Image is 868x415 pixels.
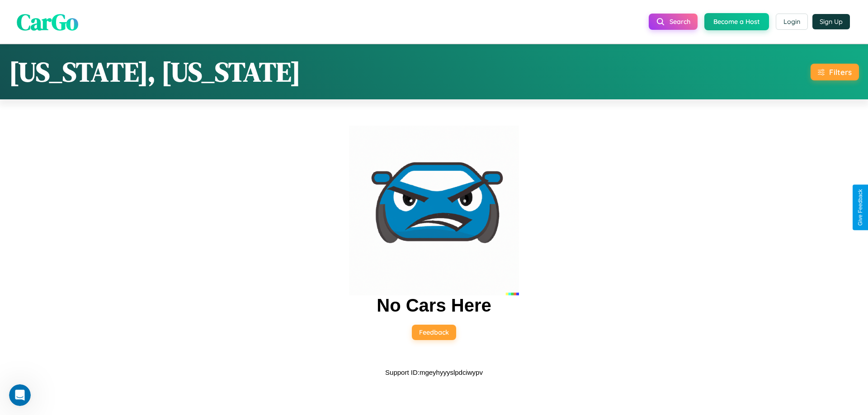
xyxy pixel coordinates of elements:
[857,189,863,226] div: Give Feedback
[9,53,301,90] h1: [US_STATE], [US_STATE]
[412,325,456,340] button: Feedback
[17,6,78,37] span: CarGo
[649,14,698,30] button: Search
[811,64,859,80] button: Filters
[776,14,808,30] button: Login
[385,366,483,378] p: Support ID: mgeyhyyyslpdciwypv
[812,14,850,29] button: Sign Up
[9,384,31,406] iframe: Intercom live chat
[829,67,852,77] div: Filters
[670,18,690,26] span: Search
[704,13,769,30] button: Become a Host
[377,295,491,316] h2: No Cars Here
[349,126,519,295] img: car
